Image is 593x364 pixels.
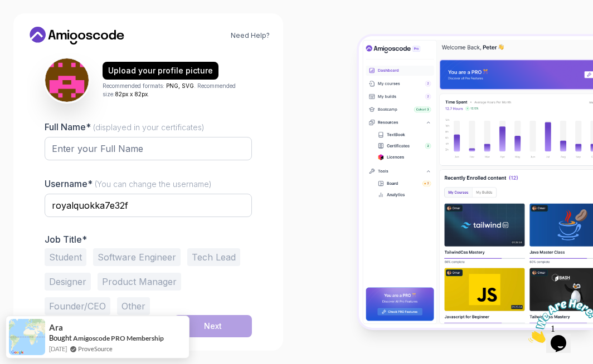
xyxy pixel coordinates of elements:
span: [DATE] [49,344,67,353]
img: Chat attention grabber [4,4,74,48]
span: Bought [49,333,72,342]
span: 82px x 82px [115,91,148,97]
a: Home link [27,27,127,45]
button: Software Engineer [93,248,181,266]
span: Ara [49,323,63,332]
a: Amigoscode PRO Membership [73,334,164,342]
p: Recommended formats: . Recommended size: . [103,82,252,99]
p: Job Title* [45,234,252,245]
label: Full Name* [45,121,205,132]
button: Founder/CEO [45,297,110,315]
button: Student [45,248,86,266]
span: (You can change the username) [95,179,212,189]
div: Upload your profile picture [108,65,213,76]
button: Tech Lead [187,248,240,266]
button: Other [117,297,150,315]
span: (displayed in your certificates) [93,122,205,132]
a: Need Help? [231,31,270,40]
label: Username* [45,178,212,189]
iframe: chat widget [524,294,593,347]
input: Enter your Username [45,194,252,217]
button: Designer [45,273,91,291]
a: ProveSource [78,344,113,353]
span: 1 [4,4,9,14]
img: Amigoscode Dashboard [359,36,593,327]
button: Next [174,315,252,337]
button: Product Manager [98,273,181,291]
div: Next [204,321,222,332]
span: PNG, SVG [166,82,194,89]
img: provesource social proof notification image [9,319,45,355]
input: Enter your Full Name [45,137,252,160]
button: Upload your profile picture [103,62,218,80]
img: user profile image [45,58,89,102]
